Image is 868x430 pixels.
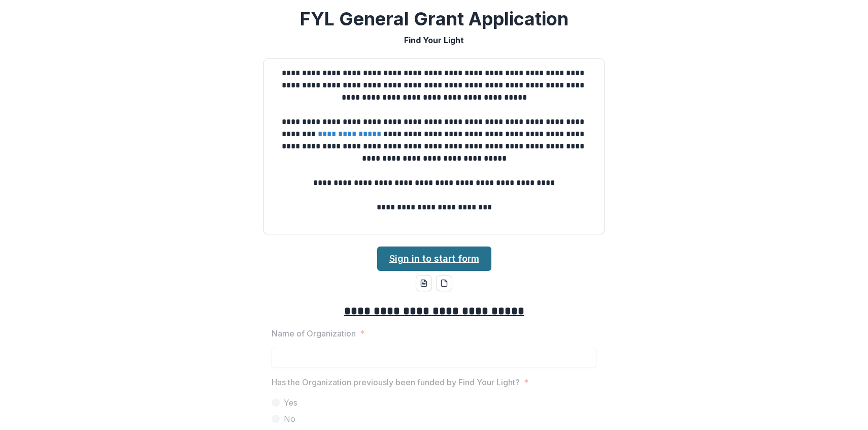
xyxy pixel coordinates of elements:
button: pdf-download [436,275,452,291]
span: Yes [284,396,297,409]
span: No [284,413,295,425]
button: word-download [416,275,432,291]
h2: FYL General Grant Application [300,8,569,30]
a: Sign in to start form [377,247,491,271]
p: Find Your Light [404,34,464,46]
p: Name of Organization [272,327,356,340]
p: Has the Organization previously been funded by Find Your Light? [272,376,520,388]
